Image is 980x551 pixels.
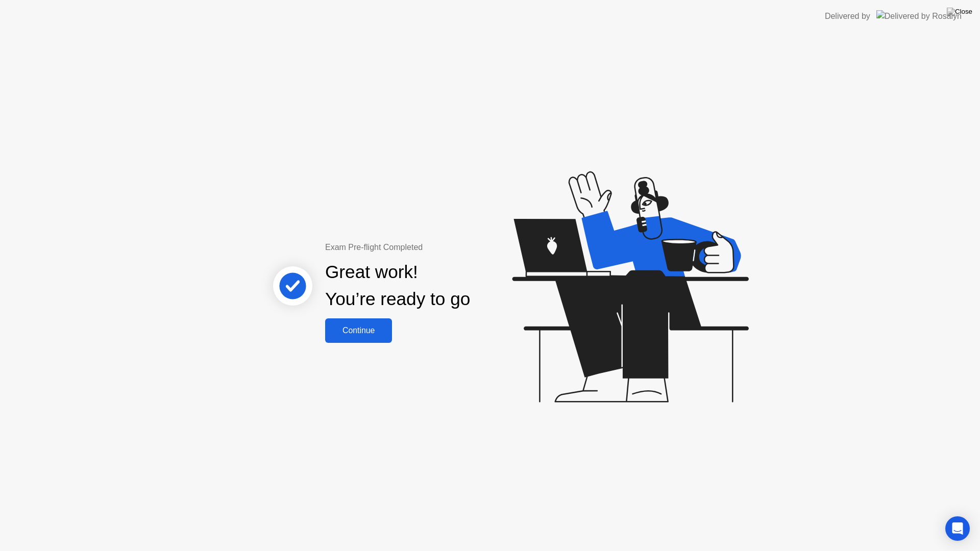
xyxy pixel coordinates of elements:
img: Close [947,8,972,16]
div: Great work! You’re ready to go [325,259,470,313]
div: Exam Pre-flight Completed [325,241,536,254]
div: Open Intercom Messenger [945,516,970,541]
div: Continue [328,326,389,335]
button: Continue [325,318,392,343]
img: Delivered by Rosalyn [876,10,962,22]
div: Delivered by [825,10,870,22]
